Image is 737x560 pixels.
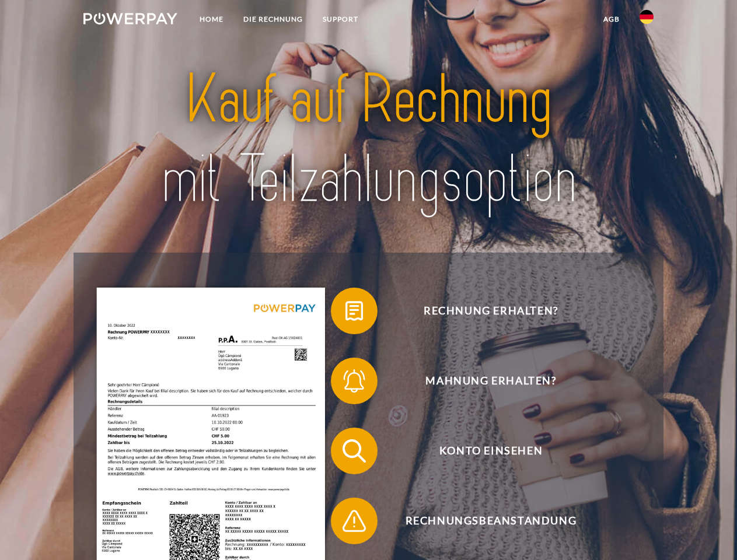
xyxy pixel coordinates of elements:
button: Konto einsehen [331,428,634,474]
button: Rechnung erhalten? [331,288,634,334]
a: SUPPORT [313,9,368,30]
img: de [640,10,654,24]
img: title-powerpay_de.svg [111,56,626,223]
img: qb_search.svg [340,436,369,466]
a: Home [190,9,233,30]
img: qb_bell.svg [340,366,369,395]
span: Rechnungsbeanstandung [348,498,634,544]
img: qb_warning.svg [340,506,369,535]
img: logo-powerpay-white.svg [83,13,177,24]
span: Konto einsehen [348,428,634,474]
img: qb_bill.svg [340,296,369,325]
a: agb [593,9,630,30]
a: DIE RECHNUNG [233,9,313,30]
span: Mahnung erhalten? [348,358,634,404]
button: Rechnungsbeanstandung [331,498,634,544]
button: Mahnung erhalten? [331,358,634,404]
span: Rechnung erhalten? [348,288,634,334]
